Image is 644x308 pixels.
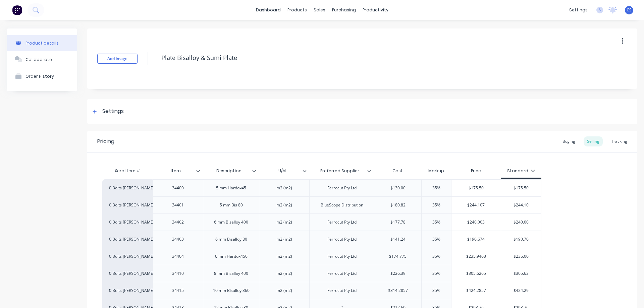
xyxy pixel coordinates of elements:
[214,201,248,209] div: 5 mm Bis 80
[268,184,301,192] div: m2 (m2)
[25,74,54,79] div: Order History
[109,185,146,191] div: 0 Bolts [PERSON_NAME]
[7,51,77,68] button: Collaborate
[153,163,199,179] div: Item
[211,184,252,192] div: 5 mm Hardox45
[109,219,146,225] div: 0 Bolts [PERSON_NAME]
[109,288,146,294] div: 0 Bolts [PERSON_NAME]
[322,252,362,261] div: Ferrocut Pty Ltd
[153,164,203,178] div: Item
[584,136,603,146] div: Selling
[102,248,541,265] div: 0 Bolts [PERSON_NAME]344046 mm Hardox450m2 (m2)Ferrocut Pty Ltd$174.77535%$235.9463$236.00
[268,201,301,209] div: m2 (m2)
[268,269,301,278] div: m2 (m2)
[161,252,195,261] div: 34404
[420,282,453,299] div: 35%
[309,163,370,179] div: Preferred Supplier
[161,286,195,295] div: 34415
[259,164,309,178] div: U/M
[161,235,195,244] div: 34403
[109,236,146,242] div: 0 Bolts [PERSON_NAME]
[109,253,146,259] div: 0 Bolts [PERSON_NAME]
[161,218,195,227] div: 34402
[501,282,541,299] div: $424.29
[374,214,421,231] div: $177.78
[420,180,453,196] div: 35%
[203,163,255,179] div: Description
[322,235,362,244] div: Ferrocut Pty Ltd
[501,197,541,213] div: $244.10
[102,213,541,231] div: 0 Bolts [PERSON_NAME]344026 mm Bisalloy 400m2 (m2)Ferrocut Pty Ltd$177.7835%$240.003$240.00
[210,235,253,244] div: 6 mm Bisalloy 80
[374,197,421,213] div: $180.82
[209,269,254,278] div: 8 mm Bisalloy 400
[501,180,541,196] div: $175.50
[102,196,541,213] div: 0 Bolts [PERSON_NAME]344015 mm Bis 80m2 (m2)BlueScope Distribution$180.8235%$244.107$244.10
[608,136,631,146] div: Tracking
[374,180,421,196] div: $130.00
[329,5,359,15] div: purchasing
[374,265,421,282] div: $226.39
[268,252,301,261] div: m2 (m2)
[161,269,195,278] div: 34410
[97,137,114,145] div: Pricing
[102,231,541,248] div: 0 Bolts [PERSON_NAME]344036 mm Bisalloy 80m2 (m2)Ferrocut Pty Ltd$141.2435%$190.674$190.70
[420,248,453,265] div: 35%
[451,164,501,178] div: Price
[451,265,501,282] div: $305.6265
[374,164,421,178] div: Cost
[322,184,362,192] div: Ferrocut Pty Ltd
[559,136,579,146] div: Buying
[501,265,541,282] div: $305.63
[268,218,301,227] div: m2 (m2)
[420,197,453,213] div: 35%
[102,107,124,116] div: Settings
[451,214,501,231] div: $240.003
[25,57,52,62] div: Collaborate
[374,231,421,248] div: $141.24
[451,180,501,196] div: $175.50
[421,164,451,178] div: Markup
[420,265,453,282] div: 35%
[627,7,632,13] span: CS
[451,248,501,265] div: $235.9463
[451,231,501,248] div: $190.674
[102,282,541,299] div: 0 Bolts [PERSON_NAME]3441510 mm Bisalloy 360m2 (m2)Ferrocut Pty Ltd$314.285735%$424.2857$424.29
[158,50,582,66] textarea: Plate Bisalloy & Sumi Plate
[501,231,541,248] div: $190.70
[209,218,254,227] div: 6 mm Bisalloy 400
[451,197,501,213] div: $244.107
[315,201,369,209] div: BlueScope Distribution
[210,252,253,261] div: 6 mm Hardox450
[97,54,138,64] button: Add image
[161,201,195,209] div: 34401
[259,163,305,179] div: U/M
[507,168,535,174] div: Standard
[566,5,591,15] div: settings
[208,286,255,295] div: 10 mm Bisalloy 360
[161,184,195,192] div: 34400
[309,164,374,178] div: Preferred Supplier
[109,202,146,208] div: 0 Bolts [PERSON_NAME]
[374,248,421,265] div: $174.775
[359,5,392,15] div: productivity
[102,164,153,178] div: Xero Item #
[203,164,259,178] div: Description
[322,218,362,227] div: Ferrocut Pty Ltd
[322,269,362,278] div: Ferrocut Pty Ltd
[253,5,284,15] a: dashboard
[7,68,77,84] button: Order History
[268,286,301,295] div: m2 (m2)
[451,282,501,299] div: $424.2857
[310,5,329,15] div: sales
[374,282,421,299] div: $314.2857
[420,214,453,231] div: 35%
[102,265,541,282] div: 0 Bolts [PERSON_NAME]344108 mm Bisalloy 400m2 (m2)Ferrocut Pty Ltd$226.3935%$305.6265$305.63
[501,214,541,231] div: $240.00
[109,270,146,276] div: 0 Bolts [PERSON_NAME]
[12,5,22,15] img: Factory
[268,235,301,244] div: m2 (m2)
[322,286,362,295] div: Ferrocut Pty Ltd
[284,5,310,15] div: products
